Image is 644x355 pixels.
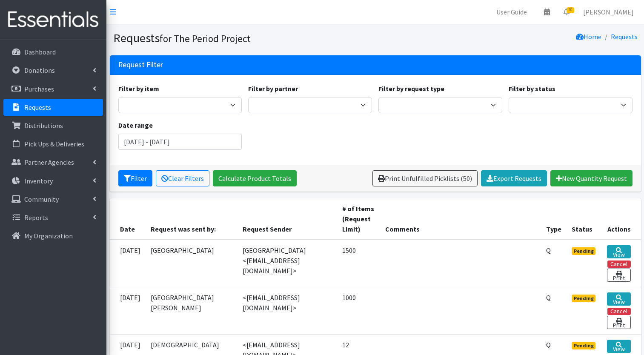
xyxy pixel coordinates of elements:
[607,292,630,306] a: View
[607,261,631,268] button: Cancel
[607,316,630,329] a: Print
[3,117,103,134] a: Distributions
[110,240,146,287] td: [DATE]
[611,32,638,41] a: Requests
[238,287,338,334] td: <[EMAIL_ADDRESS][DOMAIN_NAME]>
[607,340,630,353] a: View
[3,191,103,208] a: Community
[24,48,56,56] p: Dashboard
[3,80,103,97] a: Purchases
[3,135,103,152] a: Pick Ups & Deliveries
[24,232,73,240] p: My Organization
[24,213,48,222] p: Reports
[337,198,380,240] th: # of Items (Request Limit)
[572,247,596,255] span: Pending
[3,209,103,226] a: Reports
[24,66,55,74] p: Donations
[3,6,103,34] img: HumanEssentials
[607,308,631,315] button: Cancel
[546,341,551,349] abbr: Quantity
[489,3,534,20] a: User Guide
[3,154,103,171] a: Partner Agencies
[146,198,238,240] th: Request was sent by:
[567,198,602,240] th: Status
[607,245,630,258] a: View
[509,83,555,94] label: Filter by status
[546,293,551,302] abbr: Quantity
[24,177,53,185] p: Inventory
[378,83,444,94] label: Filter by request type
[24,121,63,130] p: Distributions
[24,85,54,93] p: Purchases
[118,83,159,94] label: Filter by item
[110,287,146,334] td: [DATE]
[118,120,153,130] label: Date range
[156,170,209,186] a: Clear Filters
[372,170,478,186] a: Print Unfulfilled Picklists (50)
[3,172,103,189] a: Inventory
[160,32,251,45] small: for The Period Project
[3,99,103,116] a: Requests
[602,198,641,240] th: Actions
[24,195,59,203] p: Community
[576,32,601,41] a: Home
[576,3,641,20] a: [PERSON_NAME]
[118,170,152,186] button: Filter
[113,31,372,46] h1: Requests
[337,287,380,334] td: 1000
[337,240,380,287] td: 1500
[3,43,103,60] a: Dashboard
[24,158,74,166] p: Partner Agencies
[607,269,630,282] a: Print
[3,62,103,79] a: Donations
[550,170,633,186] a: New Quantity Request
[3,227,103,244] a: My Organization
[118,60,163,69] h3: Request Filter
[24,140,84,148] p: Pick Ups & Deliveries
[481,170,547,186] a: Export Requests
[380,198,541,240] th: Comments
[546,246,551,255] abbr: Quantity
[146,240,238,287] td: [GEOGRAPHIC_DATA]
[572,342,596,349] span: Pending
[146,287,238,334] td: [GEOGRAPHIC_DATA][PERSON_NAME]
[24,103,51,112] p: Requests
[572,295,596,302] span: Pending
[213,170,297,186] a: Calculate Product Totals
[248,83,298,94] label: Filter by partner
[238,198,338,240] th: Request Sender
[110,198,146,240] th: Date
[238,240,338,287] td: [GEOGRAPHIC_DATA] <[EMAIL_ADDRESS][DOMAIN_NAME]>
[541,198,567,240] th: Type
[557,3,576,20] a: 70
[118,134,242,150] input: January 1, 2011 - December 31, 2011
[567,7,574,13] span: 70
